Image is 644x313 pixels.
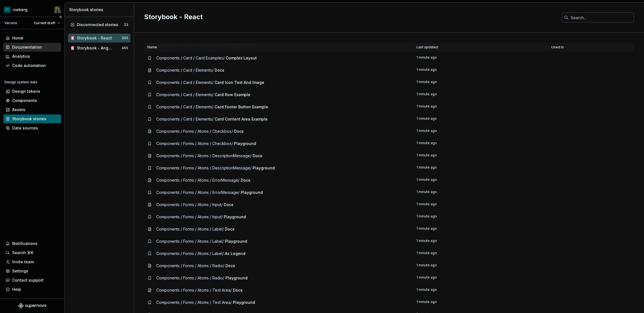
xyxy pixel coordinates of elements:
[31,19,62,27] button: Current draft
[225,227,235,231] span: Docs
[12,89,40,94] div: Design tokens
[12,98,37,103] div: Components
[3,34,61,42] a: Home
[122,46,128,50] div: 465
[241,178,250,182] span: Docs
[12,250,33,256] div: Search ⌘K
[413,211,548,223] td: 1 minute ago
[4,21,17,25] div: Version
[156,239,224,244] span: Components / Forms / Atoms / Label /
[156,68,213,72] span: Components / Card / Elements /
[68,44,130,52] a: Storybook - Angular465
[156,214,223,219] span: Components / Forms / Atoms / Input /
[156,129,233,134] span: Components / Forms / Atoms / Checkbox /
[3,285,61,294] button: Help
[3,267,61,276] a: Settings
[3,52,61,61] a: Analytics
[12,63,46,68] div: Code automation
[144,43,413,52] th: Name
[156,276,224,280] span: Components / Forms / Atoms / Radio /
[413,76,548,89] td: 1 minute ago
[413,64,548,76] td: 1 minute ago
[568,12,634,22] input: Search...
[413,296,548,309] td: 1 minute ago
[77,35,112,41] div: Storybook - React
[233,288,243,292] span: Docs
[122,36,128,40] div: 305
[215,68,224,72] span: Docs
[413,223,548,235] td: 1 minute ago
[225,276,248,280] span: Playground
[156,117,213,121] span: Components / Card / Elements /
[226,56,257,60] span: Complex Layout
[4,6,11,13] img: 418c6d47-6da6-4103-8b13-b5999f8989a1.png
[215,92,250,97] span: Card Row Example
[12,44,42,50] div: Documentation
[215,80,264,85] span: Card Icon Text And Image
[156,202,223,207] span: Components / Forms / Atoms / Input /
[156,263,224,268] span: Components / Forms / Atoms / Radio /
[68,34,130,42] a: Storybook - React305
[1,4,63,16] button: icebergSimon Désilets
[253,153,262,158] span: Docs
[225,263,235,268] span: Docs
[156,227,224,231] span: Components / Forms / Atoms / Label /
[57,13,64,21] button: Collapse sidebar
[413,162,548,174] td: 1 minute ago
[253,166,275,170] span: Playground
[413,174,548,186] td: 1 minute ago
[156,92,213,97] span: Components / Card / Elements /
[156,300,232,305] span: Components / Forms / Atoms / Text Area /
[3,257,61,266] a: Invite team
[413,89,548,101] td: 1 minute ago
[413,247,548,260] td: 1 minute ago
[224,202,233,207] span: Docs
[413,284,548,296] td: 1 minute ago
[13,7,27,12] div: iceberg
[12,116,46,122] div: Storybook stories
[413,101,548,113] td: 1 minute ago
[413,150,548,162] td: 1 minute ago
[77,45,113,51] div: Storybook - Angular
[225,239,247,244] span: Playground
[413,235,548,247] td: 1 minute ago
[12,107,25,112] div: Assets
[413,52,548,64] td: 1 minute ago
[224,214,246,219] span: Playground
[413,186,548,199] td: 1 minute ago
[69,7,132,12] div: Storybook stories
[156,141,233,146] span: Components / Forms / Atoms / Checkbox /
[413,199,548,211] td: 1 minute ago
[3,43,61,52] a: Documentation
[12,35,23,41] div: Home
[233,300,255,305] span: Playground
[77,22,118,27] div: Disconnected stories
[3,248,61,257] button: Search ⌘K
[124,22,128,27] div: 23
[3,114,61,123] a: Storybook stories
[12,277,44,283] div: Contact support
[12,54,30,59] div: Analytics
[12,268,28,274] div: Settings
[3,61,61,70] a: Code automation
[156,56,225,60] span: Components / Card / Card Examples /
[413,272,548,284] td: 1 minute ago
[215,104,268,109] span: Card Footer Button Example
[156,288,232,292] span: Components / Forms / Atoms / Text Area /
[234,129,244,134] span: Docs
[12,241,37,246] div: Notifications
[12,259,34,265] div: Invite team
[12,287,21,292] div: Help
[144,12,555,21] h2: Storybook - React
[413,113,548,125] td: 1 minute ago
[413,260,548,272] td: 1 minute ago
[156,178,240,182] span: Components / Forms / Atoms / ErrorMessage /
[3,105,61,114] a: Assets
[156,104,213,109] span: Components / Card / Elements /
[18,303,46,309] a: Supernova Logo
[413,137,548,150] td: 1 minute ago
[241,190,263,195] span: Playground
[156,80,213,85] span: Components / Card / Elements /
[156,251,224,256] span: Components / Forms / Atoms / Label /
[3,124,61,132] a: Data sources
